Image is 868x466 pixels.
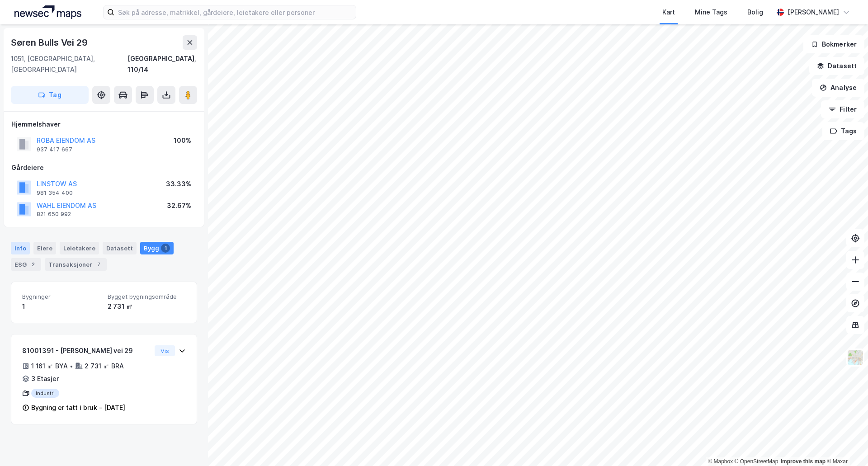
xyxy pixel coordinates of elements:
[11,53,127,75] div: 1051, [GEOGRAPHIC_DATA], [GEOGRAPHIC_DATA]
[37,211,71,218] div: 821 650 992
[155,345,175,356] button: Vis
[823,423,868,466] iframe: Chat Widget
[708,458,733,465] a: Mapbox
[85,361,124,372] div: 2 731 ㎡ BRA
[11,258,41,271] div: ESG
[70,362,73,370] div: •
[37,146,72,153] div: 937 417 667
[94,260,103,269] div: 7
[108,301,186,312] div: 2 731 ㎡
[114,5,356,19] input: Søk på adresse, matrikkel, gårdeiere, leietakere eller personer
[788,7,839,18] div: [PERSON_NAME]
[22,345,151,356] div: 81001391 - [PERSON_NAME] vei 29
[823,423,868,466] div: Kontrollprogram for chat
[45,258,107,271] div: Transaksjoner
[821,100,864,118] button: Filter
[662,7,675,18] div: Kart
[803,35,864,53] button: Bokmerker
[167,200,191,211] div: 32.67%
[11,242,30,254] div: Info
[822,122,864,140] button: Tags
[166,179,191,189] div: 33.33%
[31,361,68,372] div: 1 161 ㎡ BYA
[847,349,864,366] img: Z
[161,244,170,253] div: 1
[812,79,864,97] button: Analyse
[809,57,864,75] button: Datasett
[22,293,100,301] span: Bygninger
[28,260,38,269] div: 2
[103,242,137,254] div: Datasett
[747,7,763,18] div: Bolig
[11,86,89,104] button: Tag
[108,293,186,301] span: Bygget bygningsområde
[140,242,174,254] div: Bygg
[60,242,99,254] div: Leietakere
[735,458,778,465] a: OpenStreetMap
[22,301,100,312] div: 1
[781,458,826,465] a: Improve this map
[37,189,73,197] div: 981 354 400
[11,119,197,130] div: Hjemmelshaver
[14,5,81,19] img: logo.a4113a55bc3d86da70a041830d287a7e.svg
[31,402,125,413] div: Bygning er tatt i bruk - [DATE]
[127,53,197,75] div: [GEOGRAPHIC_DATA], 110/14
[11,35,89,50] div: Søren Bulls Vei 29
[33,242,56,254] div: Eiere
[695,7,727,18] div: Mine Tags
[174,135,191,146] div: 100%
[31,373,59,384] div: 3 Etasjer
[11,162,197,173] div: Gårdeiere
